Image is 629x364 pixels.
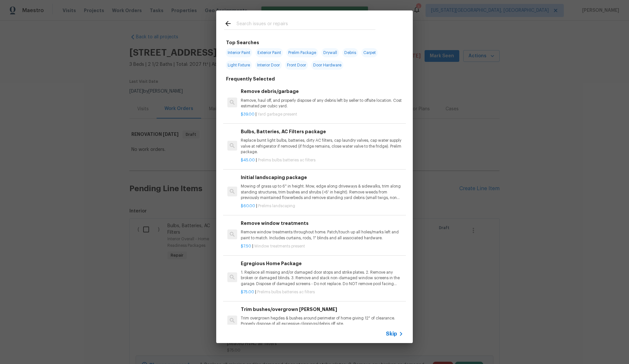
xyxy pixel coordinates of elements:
[241,244,251,248] span: $7.50
[258,204,295,208] span: Prelims landscaping
[241,289,403,295] p: |
[237,20,375,29] input: Search issues or repairs
[311,61,343,70] span: Door Hardware
[241,158,255,162] span: $45.00
[241,203,403,209] p: |
[241,98,403,109] p: Remove, haul off, and properly dispose of any debris left by seller to offsite location. Cost est...
[226,61,252,70] span: Light Fixture
[241,174,403,181] h6: Initial landscaping package
[241,270,403,286] p: 1. Replace all missing and/or damaged door stops and strike plates. 2. Remove any broken or damag...
[255,61,282,70] span: Interior Door
[241,88,403,95] h6: Remove debris/garbage
[241,128,403,135] h6: Bulbs, Batteries, AC Filters package
[241,260,403,267] h6: Egregious Home Package
[254,244,305,248] span: Window treatments present
[285,61,308,70] span: Front Door
[241,316,403,327] p: Trim overgrown hegdes & bushes around perimeter of home giving 12" of clearance. Properly dispose...
[286,48,318,57] span: Prelim Package
[241,229,403,241] p: Remove window treatments throughout home. Patch/touch up all holes/marks left and paint to match....
[241,184,403,200] p: Mowing of grass up to 6" in height. Mow, edge along driveways & sidewalks, trim along standing st...
[241,220,403,227] h6: Remove window treatments
[241,204,255,208] span: $60.00
[241,290,254,294] span: $75.00
[258,158,315,162] span: Prelims bulbs batteries ac filters
[241,112,403,117] p: |
[241,138,403,155] p: Replace burnt light bulbs, batteries, dirty AC filters, cap laundry valves, cap water supply valv...
[241,157,403,163] p: |
[386,331,397,337] span: Skip
[257,112,297,116] span: Yard garbage present
[241,244,403,249] p: |
[241,306,403,313] h6: Trim bushes/overgrown [PERSON_NAME]
[226,39,259,46] h6: Top Searches
[226,48,252,57] span: Interior Paint
[342,48,358,57] span: Debris
[321,48,339,57] span: Drywall
[256,48,283,57] span: Exterior Paint
[257,290,315,294] span: Prelims bulbs batteries ac filters
[226,75,275,82] h6: Frequently Selected
[241,112,255,116] span: $39.00
[361,48,378,57] span: Carpet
